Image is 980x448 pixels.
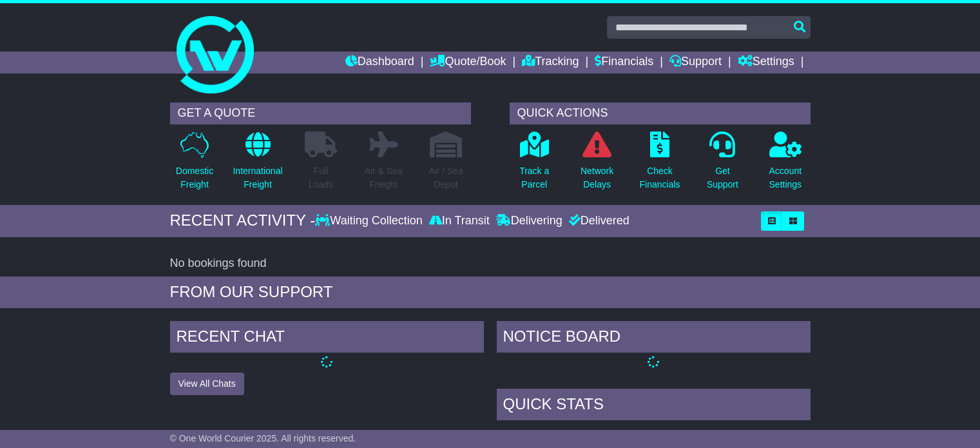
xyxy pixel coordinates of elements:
[170,257,811,271] div: No bookings found
[305,164,337,191] p: Full Loads
[769,131,803,199] a: AccountSettings
[640,164,680,191] p: Check Financials
[315,214,425,228] div: Waiting Collection
[493,214,566,228] div: Delivering
[176,164,213,191] p: Domestic Freight
[595,52,653,73] a: Financials
[580,131,614,199] a: NetworkDelays
[519,131,550,199] a: Track aParcel
[566,214,629,228] div: Delivered
[510,102,811,124] div: QUICK ACTIONS
[522,52,579,73] a: Tracking
[364,164,402,191] p: Air & Sea Freight
[170,433,356,443] span: © One World Courier 2025. All rights reserved.
[170,211,316,230] div: RECENT ACTIVITY -
[428,164,463,191] p: Air / Sea Depot
[669,52,722,73] a: Support
[345,52,414,73] a: Dashboard
[232,131,283,199] a: InternationalFreight
[233,164,282,191] p: International Freight
[519,164,549,191] p: Track a Parcel
[581,164,613,191] p: Network Delays
[426,214,493,228] div: In Transit
[170,102,471,124] div: GET A QUOTE
[707,164,738,191] p: Get Support
[170,321,484,356] div: RECENT CHAT
[170,373,244,395] button: View All Chats
[769,164,802,191] p: Account Settings
[639,131,681,199] a: CheckFinancials
[175,131,214,199] a: DomesticFreight
[497,321,811,356] div: NOTICE BOARD
[497,389,811,424] div: Quick Stats
[430,52,506,73] a: Quote/Book
[170,283,811,302] div: FROM OUR SUPPORT
[738,52,794,73] a: Settings
[706,131,739,199] a: GetSupport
